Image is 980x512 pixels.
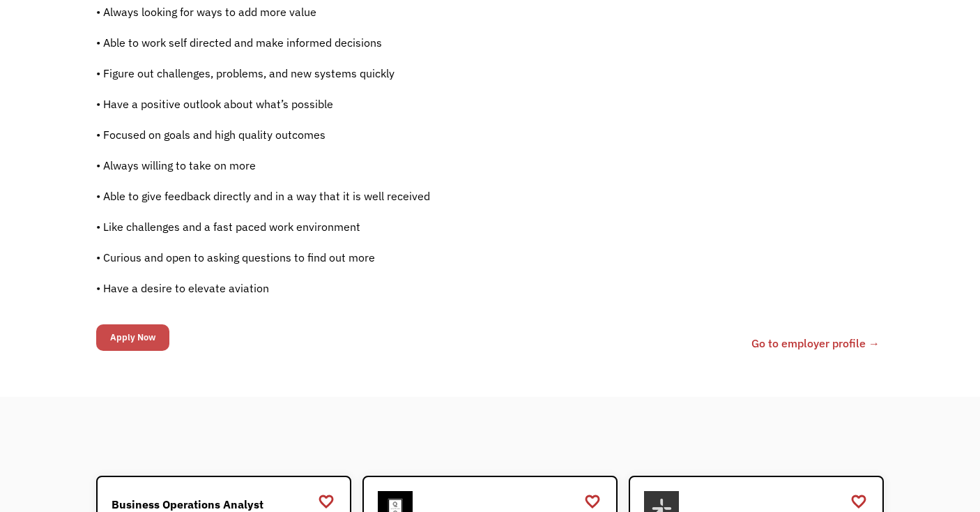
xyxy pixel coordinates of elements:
p: • Always looking for ways to add more value [96,3,680,20]
p: • Able to work self directed and make informed decisions [96,34,680,51]
p: • Figure out challenges, problems, and new systems quickly [96,65,680,82]
a: favorite_border [318,491,335,512]
a: favorite_border [584,491,601,512]
p: • Always willing to take on more [96,157,680,174]
p: • Have a positive outlook about what’s possible [96,96,680,112]
a: favorite_border [850,491,867,512]
a: Go to employer profile → [751,335,880,352]
p: • Like challenges and a fast paced work environment [96,218,680,235]
form: Email Form [96,321,169,354]
p: • Focused on goals and high quality outcomes [96,126,680,143]
p: • Have a desire to elevate aviation [96,280,680,296]
p: • Able to give feedback directly and in a way that it is well received [96,188,680,204]
input: Apply Now [96,324,169,351]
p: • Curious and open to asking questions to find out more [96,249,680,266]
